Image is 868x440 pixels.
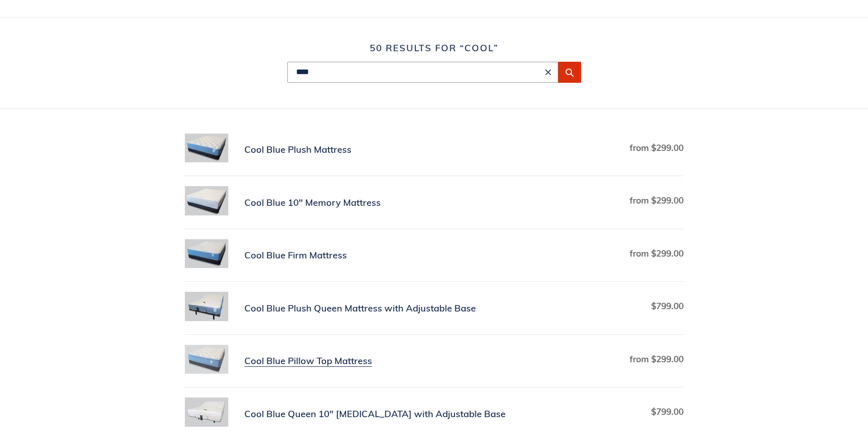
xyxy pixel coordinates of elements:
input: Search [287,62,558,83]
a: Cool Blue Plush Mattress [185,134,684,166]
h1: 50 results for “cool” [185,43,684,54]
a: Cool Blue Queen 10" Memory Foam with Adjustable Base [185,397,684,430]
a: Cool Blue 10" Memory Mattress [185,186,684,219]
button: Submit [558,62,581,83]
button: Clear search term [543,67,554,78]
a: Cool Blue Pillow Top Mattress [185,345,684,377]
a: Cool Blue Firm Mattress [185,239,684,272]
a: Cool Blue Plush Queen Mattress with Adjustable Base [185,292,684,324]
